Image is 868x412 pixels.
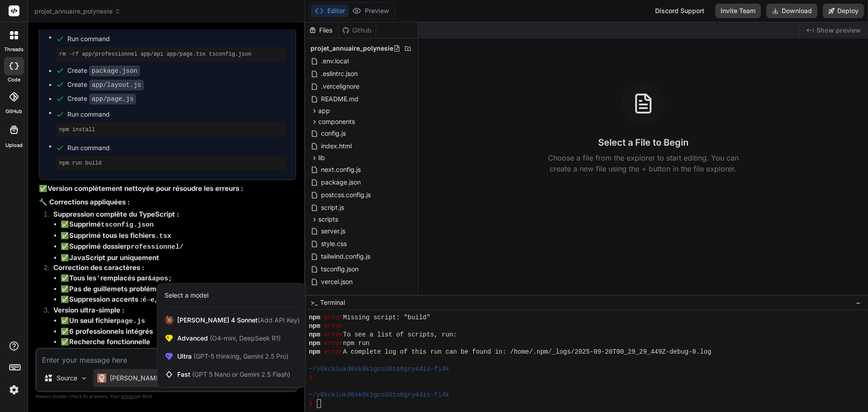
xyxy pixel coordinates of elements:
img: settings [6,382,22,398]
label: Upload [5,142,23,149]
label: code [8,76,20,84]
label: threads [4,46,24,53]
span: (Add API Key) [258,316,300,324]
span: (GPT-5 thinking, Gemini 2.5 Pro) [192,352,288,360]
span: Fast [177,370,290,379]
span: Advanced [177,334,281,343]
div: Select a model [165,291,208,300]
label: GitHub [5,108,22,115]
span: (GPT 5 Nano or Gemini 2.5 Flash) [192,370,290,378]
span: [PERSON_NAME] 4 Sonnet [177,316,300,325]
span: (O4-mini, DeepSeek R1) [208,334,281,342]
span: Ultra [177,352,288,361]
